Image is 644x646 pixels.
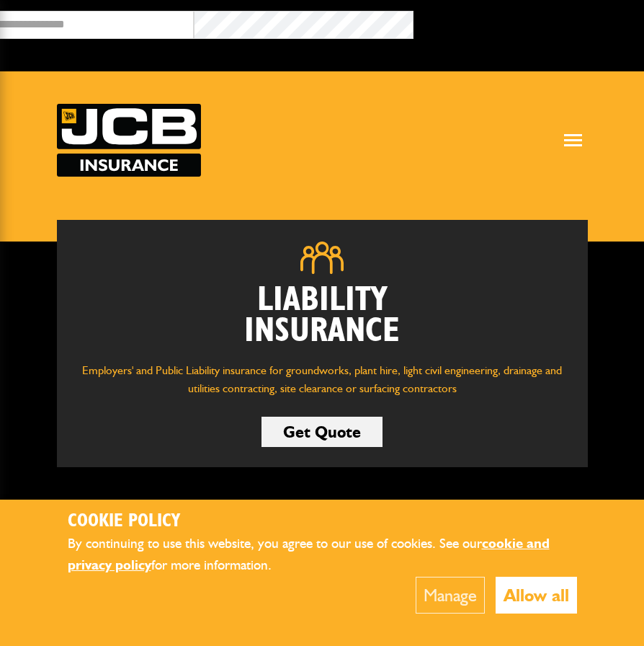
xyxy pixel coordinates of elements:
h2: Cookie Policy [68,510,577,533]
button: Manage [416,577,485,614]
img: JCB Insurance Services logo [57,104,201,177]
a: Get Quote [261,417,383,447]
button: Allow all [496,577,577,614]
h2: Liability Insurance [79,285,566,347]
p: By continuing to use this website, you agree to our use of cookies. See our for more information. [68,533,577,577]
a: JCB Insurance Services [57,104,201,177]
p: Employers' and Public Liability insurance for groundworks, plant hire, light civil engineering, d... [79,361,566,398]
button: Broker Login [413,11,633,33]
